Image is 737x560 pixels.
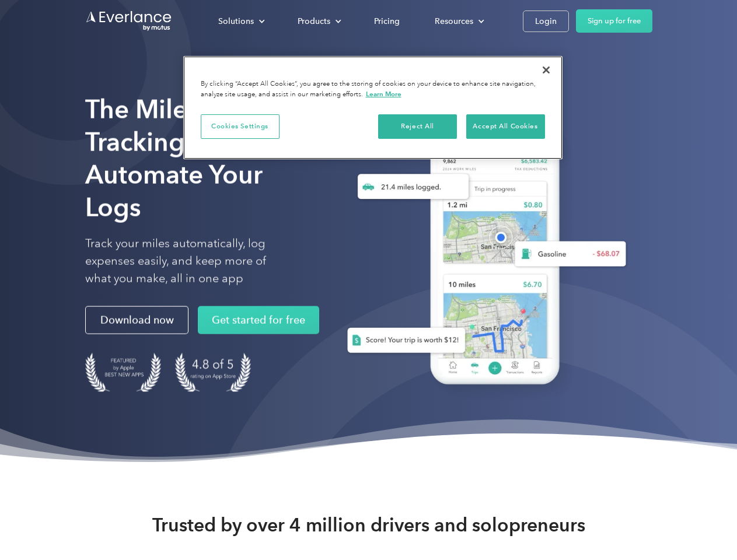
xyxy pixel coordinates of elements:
div: Pricing [374,14,400,29]
a: More information about your privacy, opens in a new tab [366,90,401,98]
div: Solutions [218,14,254,29]
div: Products [298,14,330,29]
button: Accept All Cookies [466,114,545,139]
strong: Trusted by over 4 million drivers and solopreneurs [152,513,585,537]
div: Products [286,11,351,32]
a: Get started for free [198,306,319,334]
div: Resources [423,11,494,32]
div: Solutions [207,11,274,32]
button: Cookies Settings [201,114,280,139]
a: Pricing [362,11,411,32]
img: 4.9 out of 5 stars on the app store [175,353,251,392]
img: Badge for Featured by Apple Best New Apps [85,353,161,392]
div: Resources [435,14,473,29]
button: Close [533,57,559,83]
a: Login [523,10,569,32]
p: Track your miles automatically, log expenses easily, and keep more of what you make, all in one app [85,235,294,288]
button: Reject All [378,114,457,139]
div: Cookie banner [183,56,563,159]
a: Go to homepage [85,10,173,32]
a: Sign up for free [576,9,652,33]
div: Privacy [183,56,563,159]
div: By clicking “Accept All Cookies”, you agree to the storing of cookies on your device to enhance s... [201,79,545,100]
a: Download now [85,306,188,334]
div: Login [535,14,557,29]
img: Everlance, mileage tracker app, expense tracking app [329,111,635,402]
